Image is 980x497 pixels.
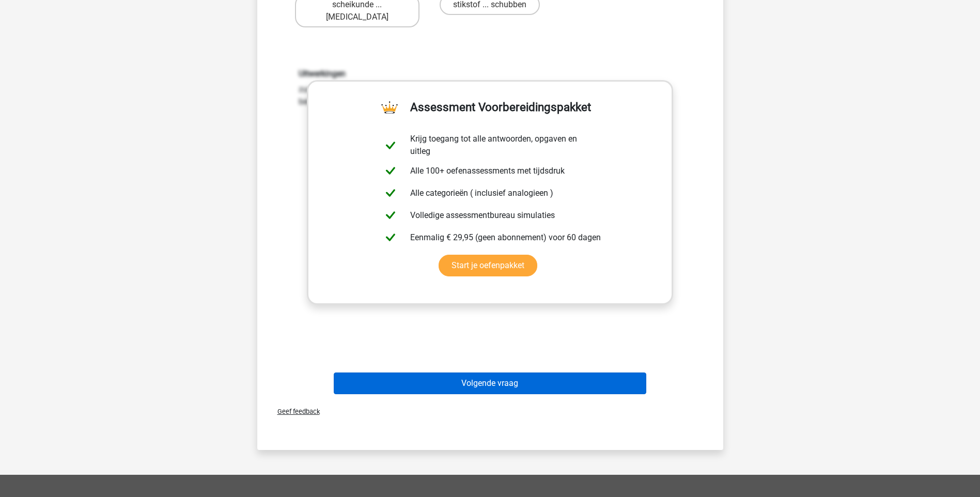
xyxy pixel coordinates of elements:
[291,69,690,107] div: zuurstof en stikstof vallen beiden in de categorie gassen, een hagedis en een [MEDICAL_DATA] vall...
[299,69,682,79] h6: Uitwerkingen
[334,372,646,394] button: Volgende vraag
[269,408,320,415] span: Geef feedback
[439,255,537,276] a: Start je oefenpakket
